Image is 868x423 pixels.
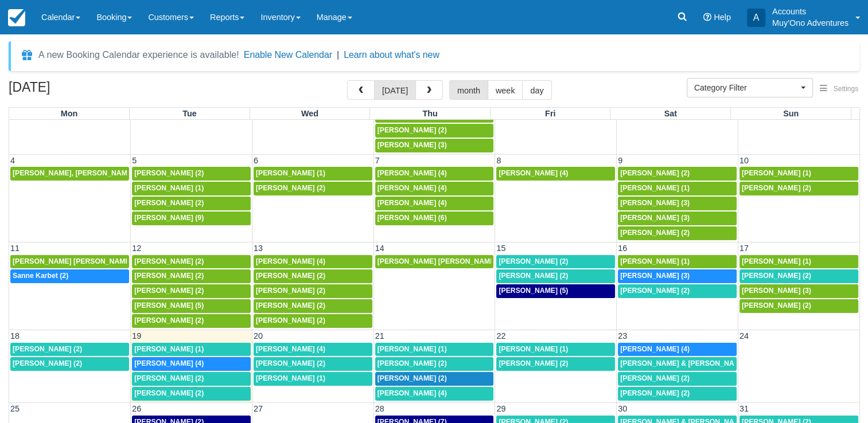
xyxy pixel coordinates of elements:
[252,331,264,340] span: 20
[256,272,325,280] span: [PERSON_NAME] (2)
[131,331,142,340] span: 19
[132,211,251,225] a: [PERSON_NAME] (9)
[374,404,386,413] span: 28
[620,287,690,295] span: [PERSON_NAME] (2)
[374,156,381,165] span: 7
[495,331,507,340] span: 22
[618,284,737,298] a: [PERSON_NAME] (2)
[254,372,372,386] a: [PERSON_NAME] (1)
[256,287,325,295] span: [PERSON_NAME] (2)
[618,167,737,181] a: [PERSON_NAME] (2)
[747,9,765,27] div: A
[813,81,865,97] button: Settings
[618,182,737,195] a: [PERSON_NAME] (1)
[13,345,82,353] span: [PERSON_NAME] (2)
[134,301,204,310] span: [PERSON_NAME] (5)
[9,80,154,101] h2: [DATE]
[254,255,372,269] a: [PERSON_NAME] (4)
[617,156,624,165] span: 9
[738,331,750,340] span: 24
[256,301,325,310] span: [PERSON_NAME] (2)
[620,374,690,382] span: [PERSON_NAME] (2)
[714,13,731,22] span: Help
[377,389,447,397] span: [PERSON_NAME] (4)
[499,287,568,295] span: [PERSON_NAME] (5)
[132,343,251,357] a: [PERSON_NAME] (1)
[254,314,372,328] a: [PERSON_NAME] (2)
[495,156,502,165] span: 8
[742,184,811,192] span: [PERSON_NAME] (2)
[783,109,799,118] span: Sun
[134,214,204,222] span: [PERSON_NAME] (9)
[742,169,811,177] span: [PERSON_NAME] (1)
[132,357,251,371] a: [PERSON_NAME] (4)
[495,404,507,413] span: 29
[620,229,690,237] span: [PERSON_NAME] (2)
[132,255,251,269] a: [PERSON_NAME] (2)
[254,182,372,195] a: [PERSON_NAME] (2)
[132,284,251,298] a: [PERSON_NAME] (2)
[375,139,494,152] a: [PERSON_NAME] (3)
[738,156,750,165] span: 10
[449,80,488,100] button: month
[618,197,737,210] a: [PERSON_NAME] (3)
[13,257,143,265] span: [PERSON_NAME] [PERSON_NAME] (1)
[244,49,332,61] button: Enable New Calendar
[742,301,811,310] span: [PERSON_NAME] (2)
[134,359,204,367] span: [PERSON_NAME] (4)
[256,345,325,353] span: [PERSON_NAME] (4)
[134,199,204,207] span: [PERSON_NAME] (2)
[496,255,615,269] a: [PERSON_NAME] (2)
[38,48,239,62] div: A new Booking Calendar experience is available!
[377,169,447,177] span: [PERSON_NAME] (4)
[618,357,737,371] a: [PERSON_NAME] & [PERSON_NAME] (1)
[375,211,494,225] a: [PERSON_NAME] (6)
[134,374,204,382] span: [PERSON_NAME] (2)
[132,372,251,386] a: [PERSON_NAME] (2)
[377,126,447,134] span: [PERSON_NAME] (2)
[618,211,737,225] a: [PERSON_NAME] (3)
[254,284,372,298] a: [PERSON_NAME] (2)
[375,343,494,357] a: [PERSON_NAME] (1)
[134,272,204,280] span: [PERSON_NAME] (2)
[495,244,507,253] span: 15
[422,109,437,118] span: Thu
[132,269,251,283] a: [PERSON_NAME] (2)
[256,169,325,177] span: [PERSON_NAME] (1)
[134,169,204,177] span: [PERSON_NAME] (2)
[337,50,339,60] span: |
[739,255,858,269] a: [PERSON_NAME] (1)
[375,182,494,195] a: [PERSON_NAME] (4)
[254,167,372,181] a: [PERSON_NAME] (1)
[618,372,737,386] a: [PERSON_NAME] (2)
[131,404,142,413] span: 26
[375,372,494,386] a: [PERSON_NAME] (2)
[301,109,318,118] span: Wed
[374,244,386,253] span: 14
[256,184,325,192] span: [PERSON_NAME] (2)
[132,299,251,313] a: [PERSON_NAME] (5)
[620,389,690,397] span: [PERSON_NAME] (2)
[377,199,447,207] span: [PERSON_NAME] (4)
[134,316,204,324] span: [PERSON_NAME] (2)
[620,184,690,192] span: [PERSON_NAME] (1)
[617,244,628,253] span: 16
[496,167,615,181] a: [PERSON_NAME] (4)
[496,343,615,357] a: [PERSON_NAME] (1)
[134,257,204,265] span: [PERSON_NAME] (2)
[488,80,523,100] button: week
[620,199,690,207] span: [PERSON_NAME] (3)
[620,359,757,367] span: [PERSON_NAME] & [PERSON_NAME] (1)
[375,167,494,181] a: [PERSON_NAME] (4)
[375,124,494,138] a: [PERSON_NAME] (2)
[739,299,858,313] a: [PERSON_NAME] (2)
[132,387,251,401] a: [PERSON_NAME] (2)
[10,269,129,283] a: Sanne Karbet (2)
[254,357,372,371] a: [PERSON_NAME] (2)
[738,244,750,253] span: 17
[377,141,447,149] span: [PERSON_NAME] (3)
[620,345,690,353] span: [PERSON_NAME] (4)
[834,85,858,93] span: Settings
[377,374,447,382] span: [PERSON_NAME] (2)
[742,287,811,295] span: [PERSON_NAME] (3)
